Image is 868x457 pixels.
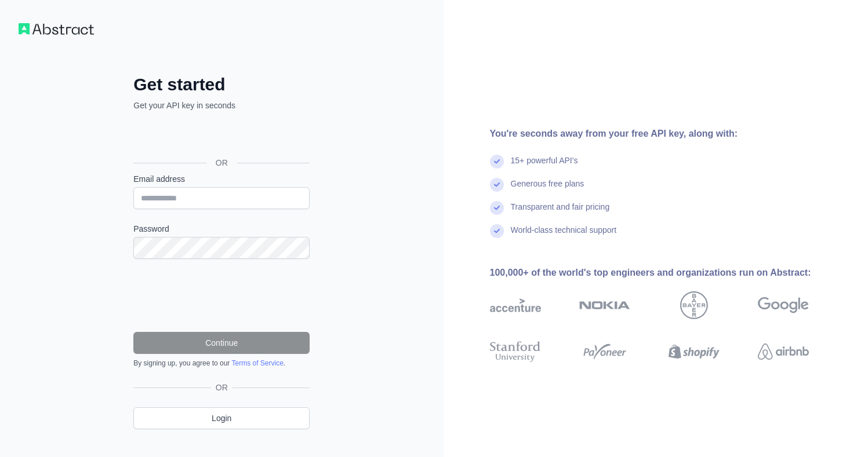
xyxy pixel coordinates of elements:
button: Continue [133,332,310,354]
div: Generous free plans [511,178,584,201]
a: Login [133,407,310,429]
img: payoneer [579,339,630,364]
iframe: reCAPTCHA [133,273,310,318]
div: 15+ powerful API's [511,155,578,178]
img: airbnb [758,339,809,364]
img: shopify [669,339,720,364]
p: Get your API key in seconds [133,100,310,111]
div: 100,000+ of the world's top engineers and organizations run on Abstract: [490,266,846,280]
label: Password [133,223,310,235]
img: check mark [490,178,504,192]
img: check mark [490,155,504,169]
a: Terms of Service [231,359,283,367]
span: OR [206,157,237,169]
img: accenture [490,291,541,319]
img: bayer [680,291,708,319]
img: stanford university [490,339,541,364]
label: Email address [133,173,310,185]
div: Transparent and fair pricing [511,201,610,224]
div: You're seconds away from your free API key, along with: [490,127,846,141]
img: check mark [490,224,504,238]
img: Workflow [19,23,94,35]
img: check mark [490,201,504,215]
h2: Get started [133,74,310,95]
div: By signing up, you agree to our . [133,359,310,368]
iframe: “使用 Google 账号登录”按钮 [128,124,313,149]
span: OR [211,382,233,393]
div: World-class technical support [511,224,617,247]
img: google [758,291,809,319]
img: nokia [579,291,630,319]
